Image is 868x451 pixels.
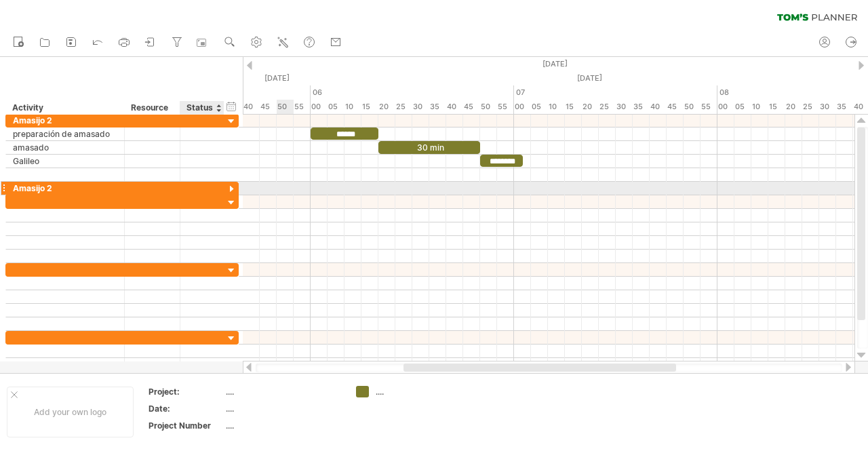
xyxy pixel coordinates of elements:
div: 50 [684,100,701,114]
div: 30 min [378,141,480,154]
div: 10 [344,100,361,114]
div: 05 [328,100,344,114]
div: preparación de amasado [13,128,117,140]
div: 55 [497,100,514,114]
div: 45 [667,100,684,114]
div: 15 [361,100,378,114]
div: Add your own logo [7,387,134,437]
div: 15 [768,100,785,114]
div: Activity [12,101,117,115]
div: Amasijo 2 [13,114,117,127]
div: Status [186,101,216,115]
div: 55 [294,100,311,114]
div: 06 [311,85,514,100]
div: 25 [802,100,819,114]
div: 45 [260,100,277,114]
div: 55 [701,100,717,114]
div: 20 [785,100,802,114]
div: 50 [480,100,497,114]
div: 00 [514,100,531,114]
div: 30 [616,100,633,114]
div: 30 [819,100,836,114]
div: Resource [131,101,172,115]
div: 35 [836,100,853,114]
div: Galileo [13,155,117,168]
div: Amasijo 2 [13,182,117,195]
div: 10 [751,100,768,114]
div: 00 [311,100,328,114]
div: .... [226,386,340,397]
div: 05 [531,100,548,114]
div: 45 [463,100,480,114]
div: 25 [599,100,616,114]
div: 25 [395,100,412,114]
div: 00 [717,100,734,114]
div: Date: [149,403,223,414]
div: 40 [446,100,463,114]
div: .... [376,386,450,397]
div: 40 [650,100,667,114]
div: 40 [243,100,260,114]
div: .... [226,403,340,414]
div: 20 [582,100,599,114]
div: 10 [548,100,565,114]
div: Project Number [149,420,223,431]
div: amasado [13,141,117,154]
div: 50 [277,100,294,114]
div: 07 [514,85,717,100]
div: Project: [149,386,223,397]
div: 35 [633,100,650,114]
div: .... [226,420,340,431]
div: 30 [412,100,429,114]
div: 35 [429,100,446,114]
div: 20 [378,100,395,114]
div: 05 [734,100,751,114]
div: 15 [565,100,582,114]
